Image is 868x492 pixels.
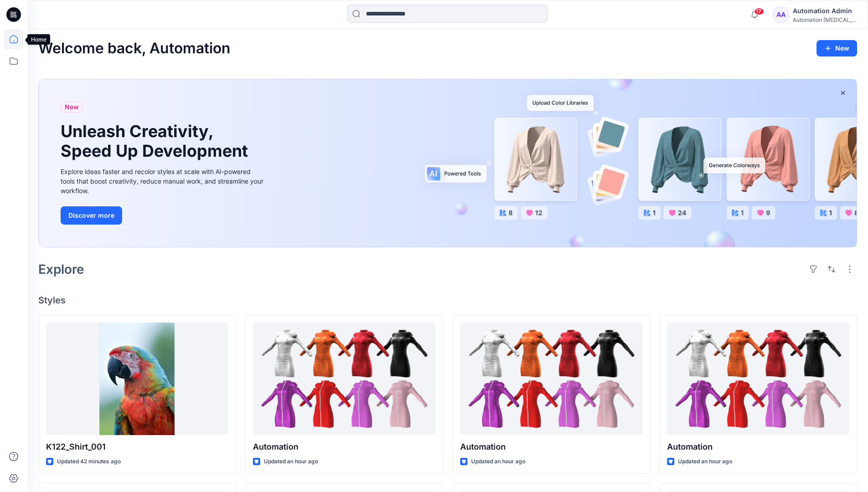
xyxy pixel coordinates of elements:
div: Explore ideas faster and recolor styles at scale with AI-powered tools that boost creativity, red... [61,167,266,195]
h1: Unleash Creativity, Speed Up Development [61,122,252,161]
p: Updated 42 minutes ago [57,457,121,466]
div: AA [773,6,789,23]
p: Automation [253,441,435,453]
span: 17 [754,8,764,15]
a: Discover more [61,206,266,225]
div: Automation [MEDICAL_DATA]... [793,16,857,23]
p: Automation [667,441,849,453]
button: Discover more [61,206,122,225]
button: New [817,40,857,56]
a: Automation [667,323,849,435]
h4: Styles [38,295,857,306]
p: Updated an hour ago [471,457,525,466]
p: Updated an hour ago [678,457,732,466]
span: New [65,102,79,113]
a: Automation [460,323,642,435]
p: Updated an hour ago [264,457,318,466]
p: Automation [460,441,642,453]
h2: Explore [38,262,84,277]
p: K122_Shirt_001 [46,441,228,453]
a: Automation [253,323,435,435]
h2: Welcome back, Automation [38,40,231,57]
div: Automation Admin [793,5,857,16]
a: K122_Shirt_001 [46,323,228,435]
